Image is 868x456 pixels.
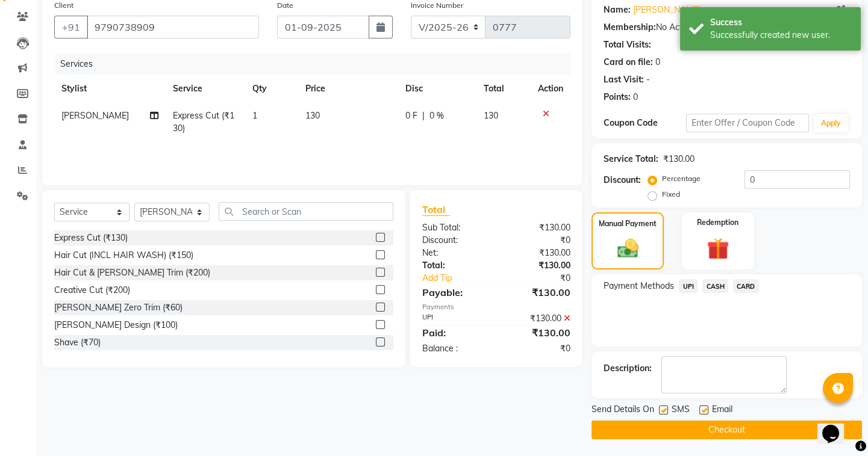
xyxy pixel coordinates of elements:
[679,279,698,293] span: UPI
[496,312,579,325] div: ₹130.00
[604,39,651,51] div: Total Visits:
[496,221,579,234] div: ₹130.00
[592,403,654,418] span: Send Details On
[173,110,234,134] span: Express Cut (₹130)
[814,114,848,132] button: Apply
[733,279,759,293] span: CARD
[655,56,660,69] div: 0
[61,110,129,121] span: [PERSON_NAME]
[702,279,728,293] span: CASH
[646,73,650,86] div: -
[700,235,736,263] img: _gift.svg
[252,110,257,121] span: 1
[429,109,444,122] span: 0 %
[413,272,510,285] a: Add Tip
[496,247,579,259] div: ₹130.00
[422,109,425,122] span: |
[817,408,856,444] iframe: chat widget
[604,91,631,103] div: Points:
[54,319,178,331] div: [PERSON_NAME] Design (₹100)
[54,267,210,279] div: Hair Cut & [PERSON_NAME] Trim (₹200)
[413,259,496,272] div: Total:
[592,421,862,439] button: Checkout
[496,325,579,340] div: ₹130.00
[413,234,496,247] div: Discount:
[496,259,579,272] div: ₹130.00
[413,325,496,340] div: Paid:
[662,173,701,184] label: Percentage
[697,217,738,228] label: Redemption
[54,75,166,102] th: Stylist
[531,75,570,102] th: Action
[398,75,476,102] th: Disc
[413,221,496,234] div: Sub Total:
[54,16,88,39] button: +91
[604,73,644,86] div: Last Visit:
[710,16,852,29] div: Success
[604,21,850,34] div: No Active Membership
[219,202,393,221] input: Search or Scan
[422,302,570,312] div: Payments
[710,29,852,42] div: Successfully created new user.
[604,56,653,69] div: Card on file:
[496,342,579,355] div: ₹0
[686,114,809,132] input: Enter Offer / Coupon Code
[413,247,496,259] div: Net:
[54,249,193,262] div: Hair Cut (INCL HAIR WASH) (₹150)
[496,285,579,300] div: ₹130.00
[55,53,579,75] div: Services
[604,174,641,186] div: Discount:
[54,336,101,349] div: Shave (₹70)
[484,110,498,121] span: 130
[413,285,496,300] div: Payable:
[298,75,399,102] th: Price
[663,153,695,165] div: ₹130.00
[672,403,690,418] span: SMS
[413,312,496,325] div: UPI
[166,75,245,102] th: Service
[496,234,579,247] div: ₹0
[604,280,674,292] span: Payment Methods
[54,232,128,244] div: Express Cut (₹130)
[422,203,450,216] span: Total
[611,236,645,260] img: _cash.svg
[305,110,320,121] span: 130
[54,284,130,297] div: Creative Cut (₹200)
[54,301,183,314] div: [PERSON_NAME] Zero Trim (₹60)
[604,21,656,34] div: Membership:
[405,109,417,122] span: 0 F
[712,403,732,418] span: Email
[476,75,531,102] th: Total
[510,272,579,285] div: ₹0
[633,4,701,16] a: [PERSON_NAME]
[413,342,496,355] div: Balance :
[604,4,631,16] div: Name:
[245,75,298,102] th: Qty
[599,218,657,229] label: Manual Payment
[604,153,658,165] div: Service Total:
[633,91,638,103] div: 0
[604,117,685,129] div: Coupon Code
[604,362,652,375] div: Description:
[87,16,259,39] input: Search by Name/Mobile/Email/Code
[662,189,680,200] label: Fixed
